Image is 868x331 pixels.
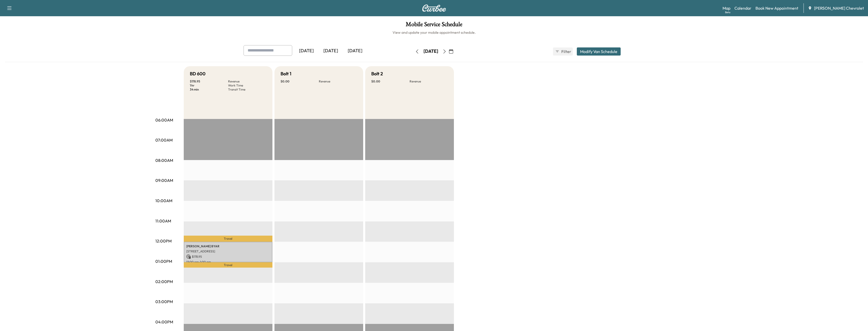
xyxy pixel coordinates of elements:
[155,157,173,163] p: 08:00AM
[184,262,272,268] p: Travel
[186,254,270,259] p: $ 178.95
[228,88,266,92] p: Transit Time
[577,47,621,56] button: Modify Van Schedule
[725,10,730,14] div: Beta
[422,5,446,12] img: Curbee Logo
[561,48,570,55] span: Filter
[155,258,172,264] p: 01:00PM
[186,244,270,248] p: [PERSON_NAME] BYAR
[5,21,863,30] h1: Mobile Service Schedule
[228,79,266,83] p: Revenue
[184,236,272,242] p: Travel
[155,319,173,325] p: 04:00PM
[155,278,173,285] p: 02:00PM
[190,79,228,83] p: $ 178.95
[723,5,730,11] a: MapBeta
[155,198,172,204] p: 10:00AM
[155,117,173,123] p: 06:00AM
[755,5,798,11] a: Book New Appointment
[155,137,173,143] p: 07:00AM
[186,260,270,264] p: 12:00 pm - 1:00 pm
[410,79,448,83] p: Revenue
[734,5,751,11] a: Calendar
[294,45,319,57] div: [DATE]
[155,238,172,244] p: 12:00PM
[190,83,228,88] p: 1 hr
[186,249,270,253] p: [STREET_ADDRESS]
[814,5,864,11] span: [PERSON_NAME] Chevrolet
[281,70,291,77] h5: Bolt 1
[371,79,410,83] p: $ 0.00
[319,45,343,57] div: [DATE]
[190,88,228,92] p: 34 min
[319,79,357,83] p: Revenue
[281,79,319,83] p: $ 0.00
[371,70,383,77] h5: Bolt 2
[228,83,266,88] p: Work Time
[343,45,367,57] div: [DATE]
[553,47,573,56] button: Filter
[190,70,206,77] h5: BD 600
[155,218,171,224] p: 11:00AM
[423,48,438,55] div: [DATE]
[155,299,173,305] p: 03:00PM
[5,30,863,35] h6: View and update your mobile appointment schedule.
[155,177,173,183] p: 09:00AM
